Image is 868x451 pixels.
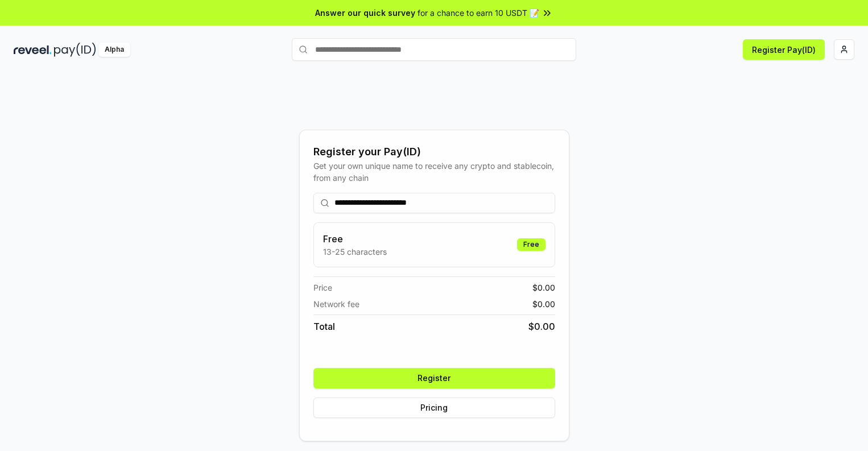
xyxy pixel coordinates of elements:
[14,43,52,57] img: reveel_dark
[743,39,825,60] button: Register Pay(ID)
[315,7,415,19] span: Answer our quick survey
[323,232,387,246] h3: Free
[313,282,332,293] span: Price
[54,43,96,57] img: pay_id
[313,320,335,333] span: Total
[313,398,555,418] button: Pricing
[517,238,545,251] div: Free
[313,144,555,160] div: Register your Pay(ID)
[313,298,359,310] span: Network fee
[418,7,539,19] span: for a chance to earn 10 USDT 📝
[98,43,130,57] div: Alpha
[313,160,555,184] div: Get your own unique name to receive any crypto and stablecoin, from any chain
[532,282,555,293] span: $ 0.00
[532,298,555,310] span: $ 0.00
[528,320,555,333] span: $ 0.00
[313,368,555,388] button: Register
[323,246,387,258] p: 13-25 characters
